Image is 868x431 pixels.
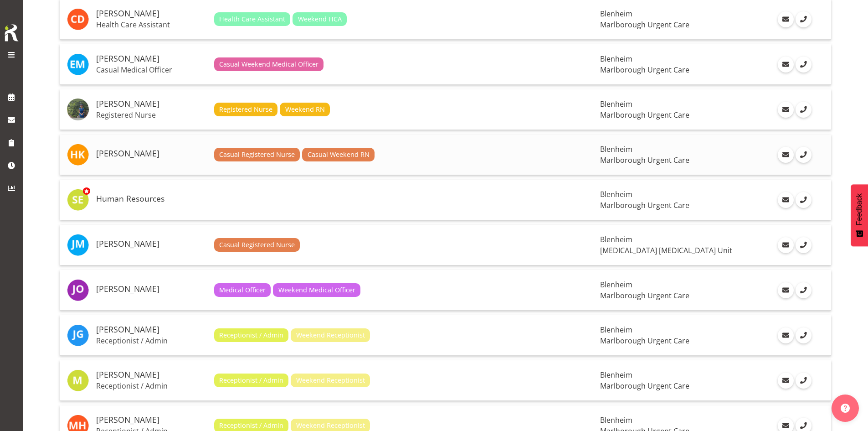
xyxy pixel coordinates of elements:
span: Casual Weekend Medical Officer [219,59,318,69]
span: Marlborough Urgent Care [600,381,689,391]
a: Call Employee [796,11,812,27]
span: Medical Officer [219,285,266,295]
span: Blenheim [600,370,632,380]
a: Email Employee [778,373,794,389]
span: Weekend RN [285,104,325,114]
span: Blenheim [600,280,632,290]
h5: [PERSON_NAME] [96,285,207,294]
span: Marlborough Urgent Care [600,291,689,301]
img: jane-macfarlane11911.jpg [67,234,89,256]
span: Feedback [855,193,863,225]
span: Marlborough Urgent Care [600,200,689,210]
h5: [PERSON_NAME] [96,99,207,109]
span: Blenheim [600,234,632,244]
h5: [PERSON_NAME] [96,239,207,249]
img: cordelia-davies11838.jpg [67,8,89,30]
span: Weekend Medical Officer [278,285,355,295]
span: Health Care Assistant [219,14,285,24]
a: Email Employee [778,327,794,343]
a: Email Employee [778,147,794,163]
a: Email Employee [778,282,794,298]
h5: [PERSON_NAME] [96,325,207,334]
span: Receptionist / Admin [219,375,283,385]
span: Blenheim [600,189,632,199]
img: Rosterit icon logo [2,23,21,43]
img: help-xxl-2.png [841,404,850,413]
a: Call Employee [796,147,812,163]
a: Call Employee [796,102,812,118]
span: Marlborough Urgent Care [600,65,689,75]
a: Email Employee [778,57,794,73]
span: Weekend Receptionist [296,375,365,385]
img: hayley-keown11880.jpg [67,144,89,166]
span: Blenheim [600,9,632,19]
h5: [PERSON_NAME] [96,54,207,63]
a: Call Employee [796,373,812,389]
img: gloria-varghese83ea2632f453239292d4b008d7aa8107.png [67,99,89,120]
a: Call Employee [796,282,812,298]
span: Blenheim [600,325,632,335]
a: Call Employee [796,192,812,208]
span: Blenheim [600,99,632,109]
span: Marlborough Urgent Care [600,155,689,165]
a: Call Employee [796,237,812,253]
span: Blenheim [600,415,632,425]
img: jenny-odonnell11876.jpg [67,279,89,301]
img: emily-marfell11879.jpg [67,53,89,75]
span: Casual Weekend RN [308,150,370,160]
img: sarah-edwards11800.jpg [67,189,89,211]
span: Weekend Receptionist [296,330,365,340]
span: Receptionist / Admin [219,330,283,340]
span: Casual Registered Nurse [219,150,295,160]
span: Marlborough Urgent Care [600,336,689,346]
img: margie-vuto11841.jpg [67,369,89,391]
p: Receptionist / Admin [96,336,207,345]
span: Marlborough Urgent Care [600,20,689,30]
h5: Human Resources [96,194,207,203]
h5: [PERSON_NAME] [96,415,207,425]
span: Marlborough Urgent Care [600,110,689,120]
a: Email Employee [778,11,794,27]
p: Registered Nurse [96,110,207,119]
span: Registered Nurse [219,104,272,114]
a: Email Employee [778,237,794,253]
span: Weekend Receptionist [296,421,365,431]
span: Weekend HCA [298,14,342,24]
span: [MEDICAL_DATA] [MEDICAL_DATA] Unit [600,245,732,255]
p: Receptionist / Admin [96,381,207,390]
a: Email Employee [778,192,794,208]
span: Casual Registered Nurse [219,240,295,250]
h5: [PERSON_NAME] [96,149,207,158]
h5: [PERSON_NAME] [96,9,207,18]
img: josephine-godinez11850.jpg [67,324,89,346]
p: Casual Medical Officer [96,65,207,74]
span: Receptionist / Admin [219,421,283,431]
a: Email Employee [778,102,794,118]
h5: [PERSON_NAME] [96,370,207,379]
span: Blenheim [600,54,632,64]
p: Health Care Assistant [96,20,207,29]
button: Feedback - Show survey [851,184,868,246]
span: Blenheim [600,144,632,154]
a: Call Employee [796,327,812,343]
a: Call Employee [796,57,812,73]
